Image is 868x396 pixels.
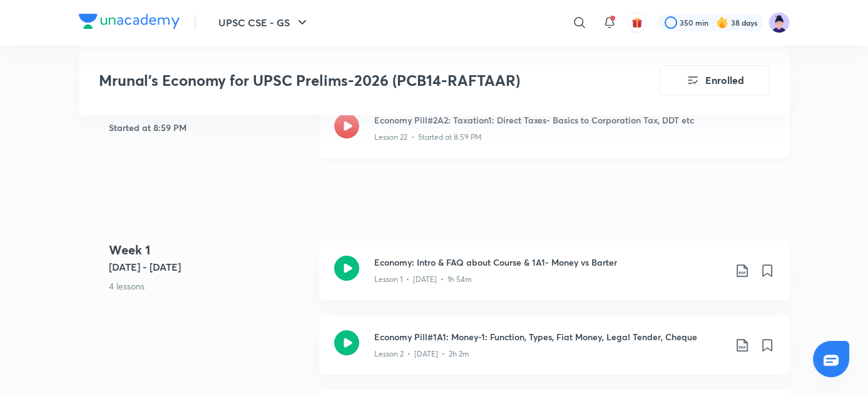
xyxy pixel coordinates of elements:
[660,65,770,95] button: Enrolled
[374,132,482,143] p: Lesson 22 • Started at 8:59 PM
[374,256,725,269] h3: Economy: Intro & FAQ about Course & 1A1- Money vs Barter
[99,71,589,90] h3: Mrunal’s Economy for UPSC Prelims-2026 (PCB14-RAFTAAR)
[631,17,643,28] img: avatar
[109,241,309,259] h4: Week 1
[211,10,317,35] button: UPSC CSE - GS
[319,98,790,173] a: Economy Pill#2A2: Taxation1: Direct Taxes- Basics to Corporation Tax, DDT etcLesson 22 • Started ...
[109,121,309,134] h5: Started at 8:59 PM
[109,279,309,293] p: 4 lessons
[79,14,180,29] img: Company Logo
[79,14,180,32] a: Company Logo
[374,113,775,127] h3: Economy Pill#2A2: Taxation1: Direct Taxes- Basics to Corporation Tax, DDT etc
[374,348,469,360] p: Lesson 2 • [DATE] • 2h 2m
[319,241,790,315] a: Economy: Intro & FAQ about Course & 1A1- Money vs BarterLesson 1 • [DATE] • 1h 54m
[374,274,472,285] p: Lesson 1 • [DATE] • 1h 54m
[319,315,790,390] a: Economy Pill#1A1: Money-1: Function, Types, Fiat Money, Legal Tender, ChequeLesson 2 • [DATE] • 2...
[768,12,790,33] img: Ravi Chalotra
[374,330,725,343] h3: Economy Pill#1A1: Money-1: Function, Types, Fiat Money, Legal Tender, Cheque
[109,259,309,274] h5: [DATE] - [DATE]
[627,13,647,33] button: avatar
[716,16,728,29] img: streak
